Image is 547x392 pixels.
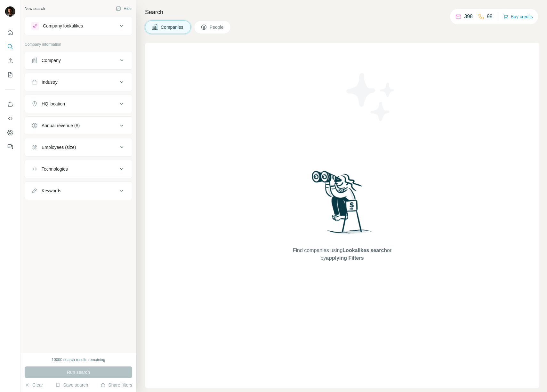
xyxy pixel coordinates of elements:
div: Annual revenue ($) [42,122,80,129]
div: Keywords [42,188,61,194]
span: People [210,24,224,30]
span: Lookalikes search [342,248,387,253]
img: Avatar [5,6,15,17]
button: Enrich CSV [5,55,15,66]
img: Surfe Illustration - Stars [342,68,400,126]
div: HQ location [42,101,65,107]
button: Feedback [5,141,15,152]
span: Find companies using or by [291,247,393,262]
button: Save search [55,382,88,388]
button: Company [25,53,132,68]
button: Company lookalikes [25,18,132,34]
div: Company [42,57,61,64]
img: Surfe Illustration - Woman searching with binoculars [309,169,375,240]
span: Companies [161,24,184,30]
div: 10000 search results remaining [52,357,105,363]
button: Quick start [5,27,15,38]
button: Share filters [101,382,132,388]
button: Buy credits [503,12,533,21]
div: Company lookalikes [43,23,83,29]
button: Use Surfe API [5,113,15,124]
button: Technologies [25,161,132,177]
button: Hide [111,4,136,13]
button: Annual revenue ($) [25,118,132,133]
p: 398 [464,13,473,20]
button: Search [5,41,15,52]
h4: Search [145,8,539,17]
button: Keywords [25,183,132,198]
button: Clear [25,382,43,388]
button: HQ location [25,96,132,111]
div: New search [25,6,45,12]
button: Use Surfe on LinkedIn [5,99,15,110]
button: My lists [5,69,15,81]
p: 98 [487,13,493,20]
div: Industry [42,79,58,85]
button: Industry [25,74,132,90]
span: applying Filters [326,255,364,261]
button: Dashboard [5,127,15,138]
button: Employees (size) [25,140,132,155]
div: Technologies [42,166,68,172]
p: Company information [25,42,132,47]
div: Employees (size) [42,144,76,150]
